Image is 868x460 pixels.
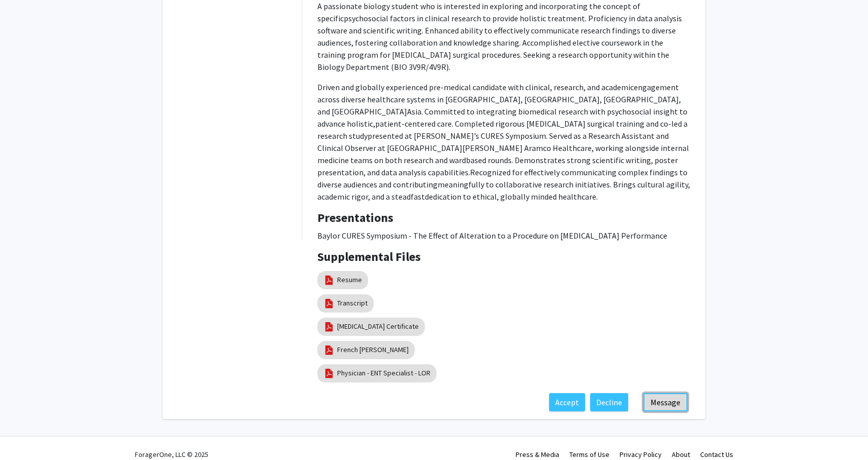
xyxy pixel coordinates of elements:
a: [MEDICAL_DATA] Certificate [337,321,419,332]
img: pdf_icon.png [323,368,335,379]
a: Terms of Use [569,450,609,459]
span: engagement across diverse healthcare systems in [GEOGRAPHIC_DATA], [GEOGRAPHIC_DATA], [GEOGRAPHIC... [317,82,682,117]
a: Physician - ENT Specialist - LOR [337,368,430,378]
a: Resume [337,275,362,285]
span: presented at [PERSON_NAME]’s CURES Symposium. Served as a Research Assistant and Clinical Observe... [317,131,670,153]
iframe: Chat [8,414,43,452]
b: Presentations [317,210,393,225]
a: About [672,450,690,459]
span: Recognized for effectively communicating complex findings to diverse audiences and contributing [317,167,689,189]
span: [PERSON_NAME] Aramco Healthcare, working alongside internal medicine teams on both research and w... [317,143,691,177]
a: Transcript [337,298,368,309]
button: Decline [590,393,628,411]
span: dedication to ethical, globally minded healthcare. [425,191,598,202]
span: . [449,62,450,72]
a: Contact Us [700,450,733,459]
span: psychosocial factors in clinical research to provide holistic treatment. Proficiency in data anal... [317,13,683,72]
span: meaningfully to collaborative research initiatives. Brings cultural agility, academic rigor, and ... [317,179,692,202]
p: Baylor CURES Symposium - The Effect of Alteration to a Procedure on [MEDICAL_DATA] Performance [317,229,690,242]
button: Accept [549,393,585,411]
span: Asia. Committed to integrating biomedical research with psychosocial insight to advance holistic, [317,106,689,129]
span: Driven and globally experienced pre-medical candidate with clinical, research, and academic [317,82,634,92]
a: French [PERSON_NAME] [337,344,409,355]
span: patient-centered care. Completed rigorous [MEDICAL_DATA] surgical training and co-led a research ... [317,119,689,141]
button: Message [643,393,688,411]
img: pdf_icon.png [323,298,335,309]
img: pdf_icon.png [323,275,335,286]
a: Press & Media [516,450,559,459]
img: pdf_icon.png [323,344,335,356]
h4: Supplemental Files [317,250,690,264]
a: Privacy Policy [620,450,662,459]
img: pdf_icon.png [323,321,335,332]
